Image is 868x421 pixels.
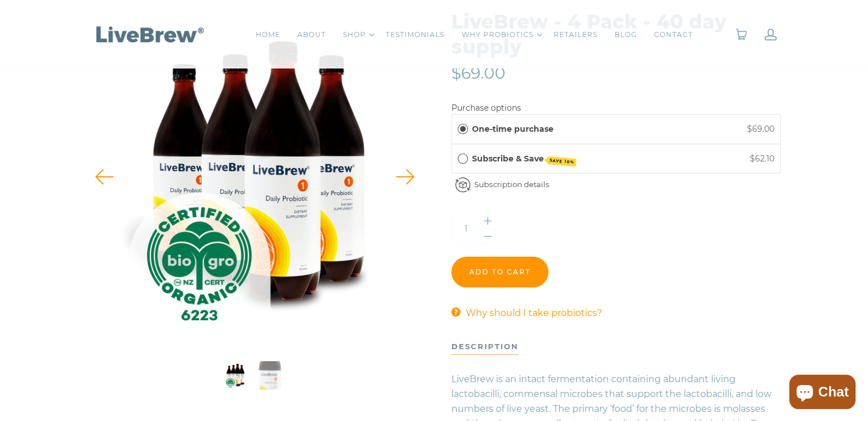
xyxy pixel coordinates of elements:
[554,29,597,41] a: RETAILERS
[451,257,548,288] input: Add to cart
[615,29,637,41] a: BLOG
[547,156,576,166] span: SAVE 10%
[343,29,366,41] a: SHOP
[452,213,481,244] input: Quantity
[458,123,468,135] div: One-time purchase
[466,306,602,321] a: Why should I take probiotics?
[297,29,326,41] a: ABOUT
[458,152,468,165] div: Subscribe & Save
[747,124,774,134] span: $69.00
[472,123,554,135] label: One-time purchase
[451,103,521,113] label: Purchase options
[750,153,774,164] span: $62.10
[451,338,519,355] div: description
[466,307,602,318] span: Why should I take probiotics?
[87,9,423,345] img: LiveBrew - 4 Pack - 40 day supply
[451,63,506,83] span: $69.00
[386,29,445,41] a: TESTIMONIALS
[786,375,859,412] inbox-online-store-chat: Shopify online store chat
[92,24,206,44] img: LiveBrew
[654,29,693,41] a: CONTACT
[472,152,576,165] label: Subscribe & Save
[256,29,280,41] a: HOME
[474,180,550,189] a: Subscription details
[462,29,534,41] a: WHY PROBIOTICS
